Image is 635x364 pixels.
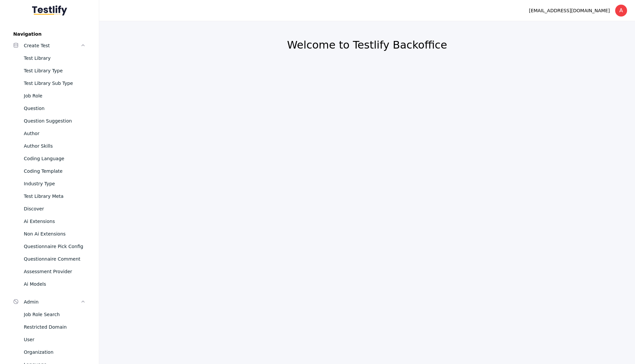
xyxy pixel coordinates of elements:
a: Test Library Meta [8,190,91,202]
a: Questionnaire Pick Config [8,240,91,253]
a: Assessment Provider [8,265,91,278]
label: Navigation [8,31,91,37]
a: Coding Template [8,165,91,177]
img: Testlify - Backoffice [32,5,67,16]
a: Test Library Type [8,64,91,77]
div: Questionnaire Comment [24,255,86,263]
div: Ai Models [24,280,86,288]
div: Test Library Sub Type [24,79,86,87]
div: Industry Type [24,180,86,188]
a: Author Skills [8,140,91,152]
div: Create Test [24,42,80,50]
div: Coding Template [24,167,86,175]
a: Restricted Domain [8,321,91,333]
a: Job Role Search [8,308,91,321]
a: User [8,333,91,346]
div: Job Role Search [24,310,86,318]
a: Test Library [8,52,91,64]
a: Author [8,127,91,140]
a: Test Library Sub Type [8,77,91,90]
div: Test Library Type [24,67,86,75]
div: Restricted Domain [24,323,86,331]
div: Discover [24,205,86,213]
div: [EMAIL_ADDRESS][DOMAIN_NAME] [529,7,610,15]
a: Coding Language [8,152,91,165]
div: Admin [24,298,80,306]
a: Organization [8,346,91,358]
a: Non Ai Extensions [8,228,91,240]
a: Questionnaire Comment [8,253,91,265]
div: Assessment Provider [24,268,86,275]
div: Questionnaire Pick Config [24,242,86,250]
a: Question Suggestion [8,115,91,127]
div: Question [24,104,86,112]
div: Author Skills [24,142,86,150]
div: Organization [24,348,86,356]
div: Coding Language [24,155,86,163]
a: Ai Models [8,278,91,290]
div: Question Suggestion [24,117,86,125]
a: Ai Extensions [8,215,91,228]
h2: Welcome to Testlify Backoffice [115,38,619,52]
div: Test Library [24,54,86,62]
div: Non Ai Extensions [24,230,86,238]
a: Industry Type [8,177,91,190]
div: Job Role [24,92,86,100]
a: Discover [8,202,91,215]
div: Test Library Meta [24,192,86,200]
div: User [24,336,86,344]
div: Ai Extensions [24,217,86,225]
div: Author [24,129,86,137]
a: Question [8,102,91,115]
a: Job Role [8,90,91,102]
div: A [615,5,627,17]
